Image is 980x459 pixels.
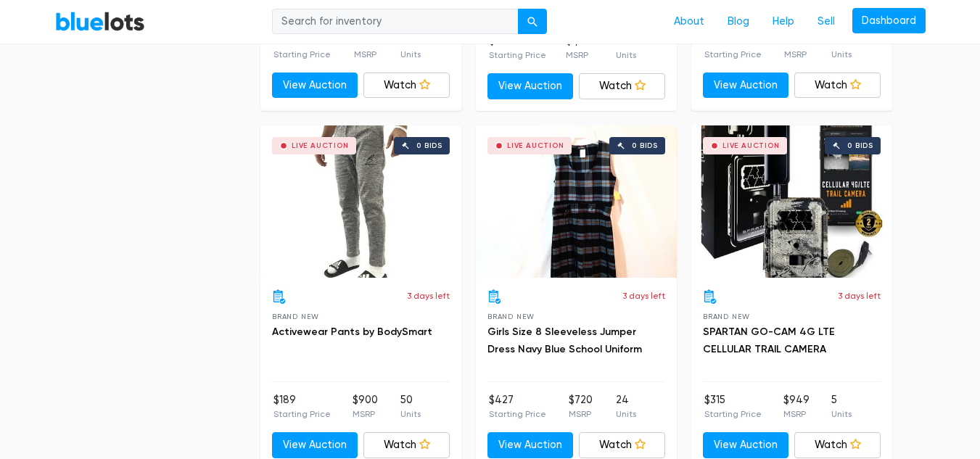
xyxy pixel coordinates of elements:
[806,8,847,36] a: Sell
[354,48,376,61] p: MSRP
[416,142,442,149] div: 0 bids
[704,392,762,421] li: $315
[487,313,535,321] span: Brand New
[616,33,636,62] li: 25
[794,432,881,458] a: Watch
[476,125,677,278] a: Live Auction 0 bids
[616,408,636,421] p: Units
[761,8,806,36] a: Help
[703,73,789,99] a: View Auction
[831,392,852,421] li: 5
[662,8,716,36] a: About
[260,125,461,278] a: Live Auction 0 bids
[716,8,761,36] a: Blog
[353,392,378,421] li: $900
[784,48,809,61] p: MSRP
[489,408,546,421] p: Starting Price
[704,408,762,421] p: Starting Price
[703,326,835,355] a: SPARTAN GO-CAM 4G LTE CELLULAR TRAIL CAMERA
[722,142,780,149] div: Live Auction
[272,9,519,35] input: Search for inventory
[847,142,873,149] div: 0 bids
[691,125,892,278] a: Live Auction 0 bids
[783,408,810,421] p: MSRP
[566,33,596,62] li: $1,225
[273,32,331,61] li: $99
[579,432,665,458] a: Watch
[838,289,881,302] p: 3 days left
[704,32,762,61] li: $179
[579,73,665,99] a: Watch
[852,8,926,34] a: Dashboard
[272,432,358,458] a: View Auction
[292,142,349,149] div: Live Auction
[703,313,750,321] span: Brand New
[273,48,331,61] p: Starting Price
[831,32,852,61] li: 50
[353,408,378,421] p: MSRP
[784,32,809,61] li: $650
[407,289,450,302] p: 3 days left
[616,49,636,62] p: Units
[489,392,546,421] li: $427
[569,392,593,421] li: $720
[273,392,331,421] li: $189
[400,408,421,421] p: Units
[831,408,852,421] p: Units
[354,32,376,61] li: $915
[487,432,574,458] a: View Auction
[363,432,450,458] a: Watch
[489,33,546,62] li: $129
[632,142,658,149] div: 0 bids
[363,73,450,99] a: Watch
[55,11,145,32] a: BlueLots
[272,73,358,99] a: View Auction
[794,73,881,99] a: Watch
[272,326,432,338] a: Activewear Pants by BodySmart
[273,408,331,421] p: Starting Price
[783,392,810,421] li: $949
[569,408,593,421] p: MSRP
[489,49,546,62] p: Starting Price
[400,392,421,421] li: 50
[704,48,762,61] p: Starting Price
[400,32,421,61] li: 30
[272,313,319,321] span: Brand New
[616,392,636,421] li: 24
[487,73,574,99] a: View Auction
[703,432,789,458] a: View Auction
[507,142,564,149] div: Live Auction
[566,49,596,62] p: MSRP
[400,48,421,61] p: Units
[622,289,665,302] p: 3 days left
[831,48,852,61] p: Units
[487,326,642,355] a: Girls Size 8 Sleeveless Jumper Dress Navy Blue School Uniform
